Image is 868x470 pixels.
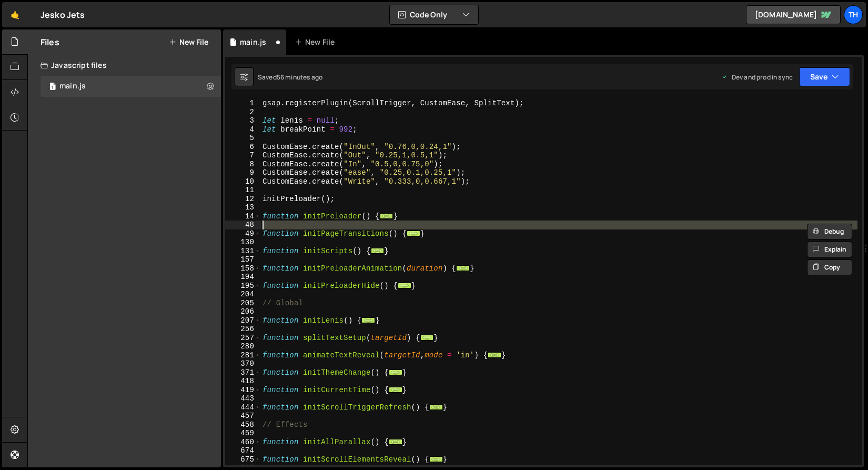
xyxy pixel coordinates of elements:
a: 🤙 [2,2,28,27]
button: Copy [807,259,852,275]
div: 205 [225,299,261,308]
div: 3 [225,116,261,125]
span: ... [429,404,443,409]
button: Code Only [390,5,478,24]
button: New File [169,38,208,46]
div: 130 [225,238,261,247]
span: ... [389,438,402,444]
span: ... [407,230,420,236]
span: ... [371,247,385,253]
div: 281 [225,351,261,360]
a: Th [844,5,863,24]
div: 49 [225,229,261,238]
div: 10 [225,177,261,186]
span: ... [420,334,434,340]
div: 9 [225,168,261,177]
div: 371 [225,368,261,377]
div: 8 [225,160,261,169]
div: Jesko Jets [41,8,85,21]
div: 257 [225,334,261,343]
span: ... [457,265,470,271]
div: 194 [225,273,261,282]
span: 1 [49,83,56,92]
button: Debug [807,224,852,239]
span: ... [380,213,393,218]
div: 13 [225,203,261,212]
div: 48 [225,221,261,229]
div: 457 [225,412,261,421]
div: main.js [240,37,266,47]
div: 460 [225,438,261,447]
a: [DOMAIN_NAME] [746,5,841,24]
div: 131 [225,247,261,256]
div: main.js [59,82,86,91]
div: 56 minutes ago [277,73,322,82]
span: ... [389,386,402,392]
div: Dev and prod in sync [721,73,793,82]
div: 158 [225,264,261,273]
button: Save [799,67,850,86]
div: 1 [225,99,261,108]
div: 370 [225,359,261,368]
div: 195 [225,282,261,291]
div: 4 [225,125,261,134]
div: 280 [225,342,261,351]
div: 206 [225,307,261,316]
div: 11 [225,186,261,195]
div: 6 [225,143,261,152]
h2: Files [41,36,59,48]
div: 12 [225,195,261,204]
div: 444 [225,403,261,412]
div: Saved [258,73,322,82]
span: ... [429,456,443,462]
span: ... [389,369,402,375]
div: 5 [225,134,261,143]
div: 443 [225,394,261,403]
div: 459 [225,429,261,438]
span: ... [398,282,411,288]
div: Javascript files [28,55,221,76]
span: ... [488,352,501,357]
div: 7 [225,151,261,160]
div: 16759/45776.js [41,76,221,97]
div: 256 [225,325,261,334]
div: 157 [225,255,261,264]
div: 418 [225,377,261,386]
div: 458 [225,421,261,429]
div: New File [295,37,339,47]
div: 675 [225,455,261,464]
div: 2 [225,108,261,117]
div: 14 [225,212,261,221]
div: 207 [225,316,261,325]
span: ... [362,317,376,323]
div: 674 [225,446,261,455]
div: 419 [225,386,261,395]
button: Explain [807,242,852,257]
div: 204 [225,290,261,299]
